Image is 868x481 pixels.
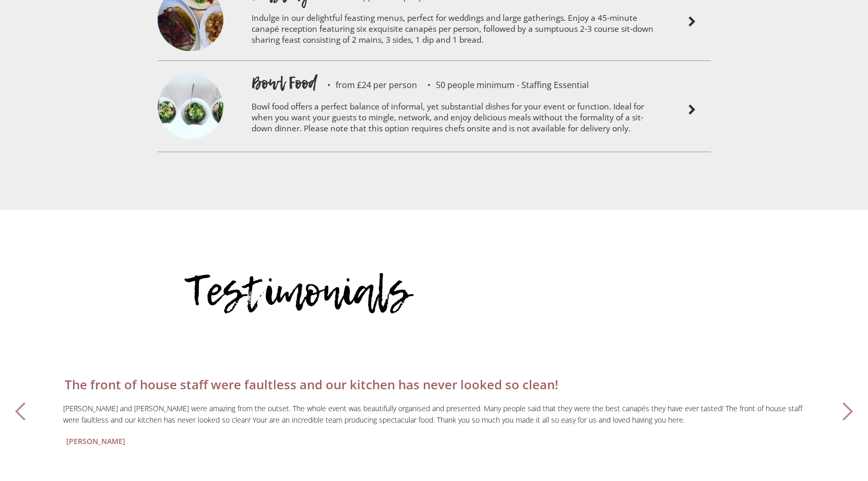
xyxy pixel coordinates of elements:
blockquote: [PERSON_NAME] and [PERSON_NAME] were amazing from the outset. The whole event was beautifully org... [51,398,811,431]
p: Indulge in our delightful feasting menus, perfect for weddings and large gatherings. Enjoy a 45-m... [252,6,664,55]
p: Bowl food offers a perfect balance of informal, yet substantial dishes for your event or function... [252,94,664,144]
h1: Bowl Food [252,71,317,94]
p: from £24 per person [317,81,417,89]
div: Testimonials [185,286,676,349]
div: [PERSON_NAME] [66,436,813,447]
p: 50 people minimum - Staffing Essential [417,81,589,89]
